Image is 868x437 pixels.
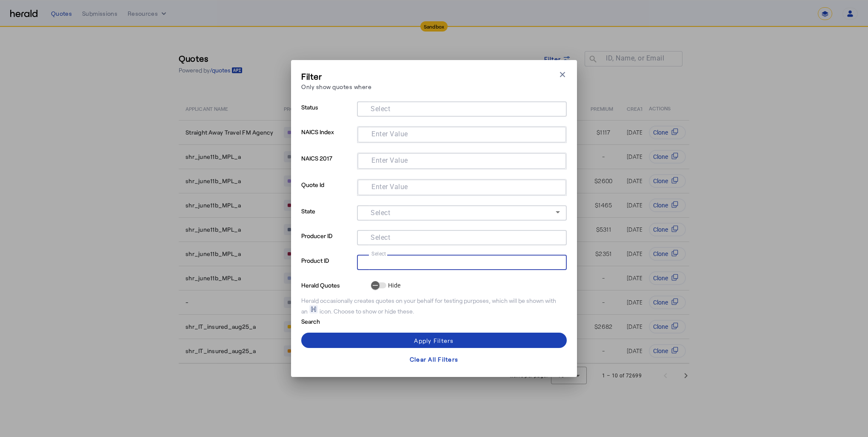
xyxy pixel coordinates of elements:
[301,152,354,179] p: NAICS 2017
[301,101,354,126] p: Status
[301,70,371,82] h3: Filter
[364,256,560,267] mat-chip-grid: Selection
[301,179,354,205] p: Quote Id
[371,105,390,113] mat-label: Select
[301,255,354,279] p: Product ID
[364,232,560,242] mat-chip-grid: Selection
[371,156,408,164] mat-label: Enter Value
[414,336,454,345] div: Apply Filters
[365,155,559,165] mat-chip-grid: Selection
[301,316,368,326] p: Search
[410,355,458,364] div: Clear All Filters
[301,205,354,230] p: State
[301,279,368,290] p: Herald Quotes
[301,296,567,316] div: Herald occasionally creates quotes on your behalf for testing purposes, which will be shown with ...
[365,129,559,139] mat-chip-grid: Selection
[371,250,386,256] mat-label: Select
[386,281,400,290] label: Hide
[371,130,408,138] mat-label: Enter Value
[301,351,567,367] button: Clear All Filters
[371,209,390,217] mat-label: Select
[301,82,371,91] p: Only show quotes where
[371,233,390,241] mat-label: Select
[371,183,408,191] mat-label: Enter Value
[365,181,559,192] mat-chip-grid: Selection
[301,126,354,152] p: NAICS Index
[364,103,560,113] mat-chip-grid: Selection
[301,230,354,255] p: Producer ID
[301,333,567,348] button: Apply Filters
